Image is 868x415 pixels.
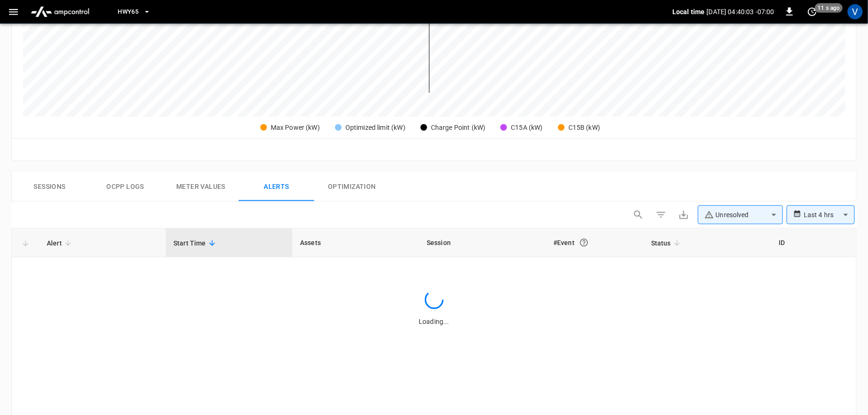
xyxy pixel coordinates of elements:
[815,3,843,13] span: 11 s ago
[47,237,74,249] span: Alert
[419,229,546,257] th: Session
[707,7,774,17] p: [DATE] 04:40:03 -07:00
[114,3,155,21] button: HWY65
[314,171,390,202] button: Optimization
[292,229,419,257] th: Assets
[419,318,449,325] span: Loading...
[848,4,863,19] div: profile-icon
[12,171,87,202] button: Sessions
[804,206,855,224] div: Last 4 hrs
[651,237,683,249] span: Status
[771,229,856,257] th: ID
[672,7,705,17] p: Local time
[576,234,593,251] button: An event is a single occurrence of an issue. An alert groups related events for the same asset, m...
[553,234,636,251] div: #Event
[163,171,239,202] button: Meter Values
[568,123,600,133] div: C15B (kW)
[431,123,486,133] div: Charge Point (kW)
[173,237,218,249] span: Start Time
[27,3,93,21] img: ampcontrol.io logo
[239,171,314,202] button: Alerts
[805,4,820,19] button: set refresh interval
[511,123,542,133] div: C15A (kW)
[345,123,405,133] div: Optimized limit (kW)
[87,171,163,202] button: Ocpp logs
[705,210,768,220] div: Unresolved
[271,123,320,133] div: Max Power (kW)
[118,7,138,17] span: HWY65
